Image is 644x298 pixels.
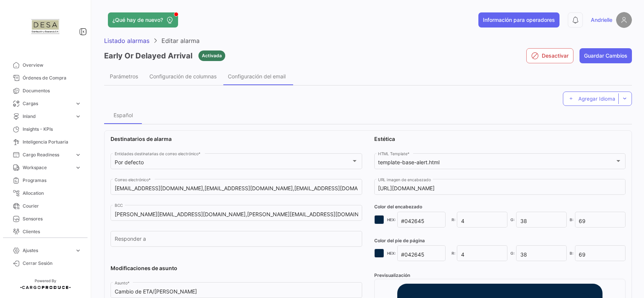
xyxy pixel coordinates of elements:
[570,217,573,223] span: B:
[23,139,81,145] span: Inteligencia Portuaria
[478,12,559,28] button: Información para operadores
[6,225,85,238] a: Clientes
[149,73,217,79] span: Configuración de columnas
[23,151,72,158] span: Cargo Readiness
[75,100,81,107] span: expand_more
[115,159,144,165] mat-select-trigger: Por defecto
[161,37,200,44] span: Editar alarma
[387,250,396,256] span: HEX:
[108,12,178,28] button: ¿Qué hay de nuevo?
[23,190,81,197] span: Allocation
[75,151,81,158] span: expand_more
[6,212,85,225] a: Sensores
[452,217,455,223] span: R:
[75,247,81,254] span: expand_more
[104,37,149,44] span: Listado alarmas
[6,174,85,187] a: Programas
[591,16,612,24] span: Andrielle
[6,84,85,97] a: Documentos
[6,136,85,148] a: Inteligencia Portuaria
[228,73,286,79] span: Configuración del email
[23,177,81,184] span: Programas
[570,250,573,256] span: B:
[6,200,85,212] a: Courier
[110,73,138,79] div: Parámetros
[202,52,222,59] span: Activada
[23,75,81,81] span: Órdenes de Compra
[374,272,410,278] span: Previsualización
[23,62,81,69] span: Overview
[578,96,615,102] span: Agregar Idioma
[23,113,72,120] span: Inland
[23,87,81,94] span: Documentos
[112,16,163,24] span: ¿Qué hay de nuevo?
[23,203,81,209] span: Courier
[104,50,192,61] h3: Early Or Delayed Arrival
[452,250,455,256] span: R:
[111,264,362,272] label: Modificaciones de asunto
[23,247,72,254] span: Ajustes
[387,217,396,223] span: HEX:
[526,48,573,63] button: Desactivar
[75,113,81,120] span: expand_more
[374,135,395,143] label: Estética
[6,187,85,200] a: Allocation
[579,48,632,63] button: Guardar Cambios
[510,217,515,223] span: G:
[374,203,626,210] div: Color del encabezado
[26,9,64,47] img: fe71e641-3ac4-4c5d-8997-ac72cb5318e8.jpg
[378,159,440,165] mat-select-trigger: template-base-alert.html
[6,72,85,84] a: Órdenes de Compra
[23,164,72,171] span: Workspace
[23,260,81,267] span: Cerrar Sesión
[374,237,626,244] div: Color del pie de página
[75,164,81,171] span: expand_more
[23,126,81,133] span: Insights - KPIs
[563,92,632,106] button: Agregar Idioma
[114,112,133,118] span: Español
[23,100,72,107] span: Cargas
[510,250,515,256] span: G:
[6,59,85,72] a: Overview
[616,12,632,28] img: placeholder-user.png
[6,123,85,136] a: Insights - KPIs
[23,228,81,235] span: Clientes
[111,135,362,143] label: Destinatarios de alarma
[23,215,81,222] span: Sensores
